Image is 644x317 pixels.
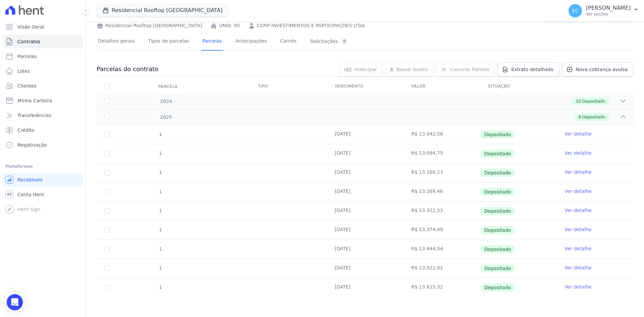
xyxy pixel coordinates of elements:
td: R$ 13.322,53 [403,202,480,220]
a: Nova cobrança avulsa [562,62,633,76]
a: Ver detalhe [565,283,591,290]
div: Residencial Rooftop [GEOGRAPHIC_DATA] [97,22,202,29]
span: Recebíveis [17,176,43,183]
td: R$ 13.374,49 [403,221,480,240]
span: Depositado [582,114,605,120]
div: Solicitações [310,38,348,45]
div: 0 [340,38,348,45]
span: Depositado [480,188,515,196]
span: Crédito [17,127,35,134]
span: 1 [158,246,162,252]
a: Lotes [3,64,83,78]
th: Tipo [250,80,327,94]
td: [DATE] [327,182,404,201]
span: EC [572,8,579,13]
td: R$ 13.094,75 [403,144,480,163]
span: Nova cobrança avulsa [576,66,628,73]
a: Crédito [3,123,83,137]
span: 9 [578,114,581,120]
a: Negativação [3,138,83,152]
td: R$ 13.042,58 [403,125,480,144]
td: [DATE] [327,125,404,144]
td: R$ 13.444,04 [403,240,480,259]
span: Depositado [480,245,515,253]
td: [DATE] [327,221,404,240]
span: 10 [576,98,581,104]
a: Ver detalhe [565,245,591,252]
button: EC [PERSON_NAME] Ver opções [563,1,644,20]
a: Antecipações [234,33,268,51]
a: Ver detalhe [565,264,591,271]
input: Só é possível selecionar pagamentos em aberto [105,247,110,252]
span: Depositado [480,264,515,272]
div: Parcela [150,80,186,93]
span: Depositado [480,283,515,292]
a: Ver detalhe [565,226,591,233]
td: R$ 13.160,23 [403,163,480,182]
td: [DATE] [327,240,404,259]
td: R$ 13.615,32 [403,278,480,297]
span: 1 [158,131,162,137]
input: Só é possível selecionar pagamentos em aberto [105,132,110,137]
span: Conta Hent [17,191,44,198]
span: Lotes [17,68,30,74]
a: Parcelas [201,33,223,51]
span: Depositado [480,169,515,177]
a: Detalhes gerais [97,33,136,51]
a: Carnês [279,33,298,51]
span: Parcelas [17,53,37,60]
input: Só é possível selecionar pagamentos em aberto [105,170,110,175]
a: Clientes [3,79,83,93]
a: UNID. 95 [219,22,240,29]
a: Ver detalhe [565,207,591,214]
span: 1 [158,208,162,213]
span: 1 [158,227,162,232]
span: Depositado [480,150,515,158]
a: Ver detalhe [565,188,591,195]
span: Depositado [480,207,515,215]
td: [DATE] [327,202,404,220]
a: Tipos de parcelas [147,33,191,51]
td: [DATE] [327,278,404,297]
a: Conta Hent [3,188,83,201]
td: [DATE] [327,163,404,182]
td: [DATE] [327,259,404,278]
span: Transferências [17,112,51,119]
th: Situação [480,80,557,94]
span: Depositado [480,130,515,139]
a: Contratos [3,35,83,48]
a: Transferências [3,109,83,122]
div: Open Intercom Messenger [7,294,23,310]
a: Ver detalhe [565,169,591,175]
input: Só é possível selecionar pagamentos em aberto [105,227,110,233]
a: Parcelas [3,50,83,63]
input: Só é possível selecionar pagamentos em aberto [105,189,110,195]
span: Clientes [17,83,36,89]
p: [PERSON_NAME] [586,5,631,11]
div: Plataformas [5,162,80,170]
button: Residencial Rooftop [GEOGRAPHIC_DATA] [97,4,228,17]
input: Só é possível selecionar pagamentos em aberto [105,285,110,290]
p: Ver opções [586,11,631,17]
th: Valor [403,80,480,94]
a: CORP INVESTIMENTOS E PARTICIPAÇÕES LTDA [257,22,365,29]
h3: Parcelas do contrato [97,65,158,73]
span: 1 [158,284,162,290]
input: Só é possível selecionar pagamentos em aberto [105,208,110,214]
span: Visão Geral [17,23,44,30]
td: R$ 13.522,02 [403,259,480,278]
span: Negativação [17,142,47,148]
a: Extrato detalhado [497,62,559,76]
span: 1 [158,151,162,156]
span: 1 [158,189,162,194]
a: Solicitações0 [309,33,350,51]
span: Extrato detalhado [511,66,553,73]
a: Ver detalhe [565,130,591,137]
span: 1 [158,265,162,271]
span: Depositado [582,98,605,104]
span: Depositado [480,226,515,234]
span: Minha Carteira [17,97,52,104]
a: Minha Carteira [3,94,83,107]
a: Visão Geral [3,20,83,34]
th: Vencimento [327,80,404,94]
